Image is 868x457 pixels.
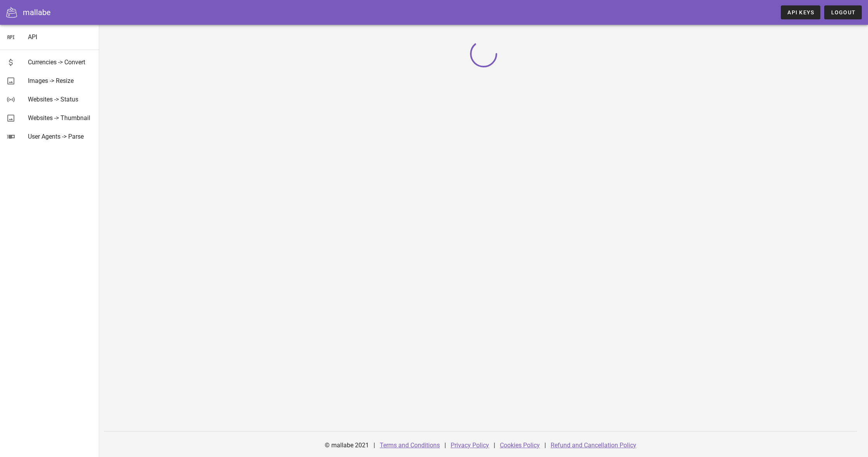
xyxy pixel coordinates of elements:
div: © mallabe 2021 [320,436,374,455]
a: Privacy Policy [451,442,489,449]
div: User Agents -> Parse [28,133,93,140]
div: Websites -> Thumbnail [28,114,93,122]
div: | [494,436,495,455]
a: API Keys [781,5,820,19]
a: Terms and Conditions [380,442,440,449]
div: mallabe [23,7,51,18]
div: | [544,436,546,455]
span: Logout [830,9,856,15]
div: Websites -> Status [28,96,93,103]
div: Images -> Resize [28,77,93,84]
div: | [444,436,446,455]
span: API Keys [787,9,814,15]
div: API [28,33,93,41]
button: Logout [824,5,862,19]
div: Currencies -> Convert [28,58,93,66]
div: | [374,436,375,455]
a: Refund and Cancellation Policy [551,442,636,449]
a: Cookies Policy [500,442,540,449]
